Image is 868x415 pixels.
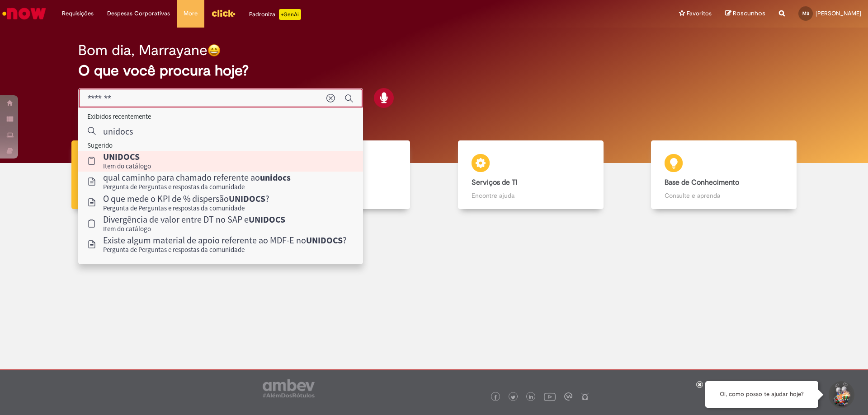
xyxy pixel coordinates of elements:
[1,5,47,23] img: ServiceNow
[665,191,783,200] p: Consulte e aprenda
[62,9,94,18] span: Requisições
[802,10,809,16] span: MS
[733,9,765,18] span: Rascunhos
[705,381,818,408] div: Oi, como posso te ajudar hoje?
[564,392,572,401] img: logo_footer_workplace.png
[493,395,498,400] img: logo_footer_facebook.png
[78,63,790,79] h2: O que você procura hoje?
[184,9,198,18] span: More
[816,9,861,17] span: [PERSON_NAME]
[511,395,515,400] img: logo_footer_twitter.png
[472,191,590,200] p: Encontre ajuda
[581,392,589,401] img: logo_footer_naosei.png
[279,9,301,20] p: +GenAi
[211,6,236,20] img: click_logo_yellow_360x200.png
[529,395,533,400] img: logo_footer_linkedin.png
[434,140,627,210] a: Serviços de TI Encontre ajuda
[827,381,854,408] button: Iniciar Conversa de Suporte
[78,42,208,58] h2: Bom dia, Marrayane
[47,140,241,210] a: Tirar dúvidas Tirar dúvidas com Lupi Assist e Gen Ai
[627,140,821,210] a: Base de Conhecimento Consulte e aprenda
[687,9,712,18] span: Favoritos
[208,44,221,57] img: happy-face.png
[263,379,315,397] img: logo_footer_ambev_rotulo_gray.png
[725,9,765,18] a: Rascunhos
[107,9,170,18] span: Despesas Corporativas
[249,9,301,20] div: Padroniza
[665,178,739,187] b: Base de Conhecimento
[544,391,556,402] img: logo_footer_youtube.png
[472,178,518,187] b: Serviços de TI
